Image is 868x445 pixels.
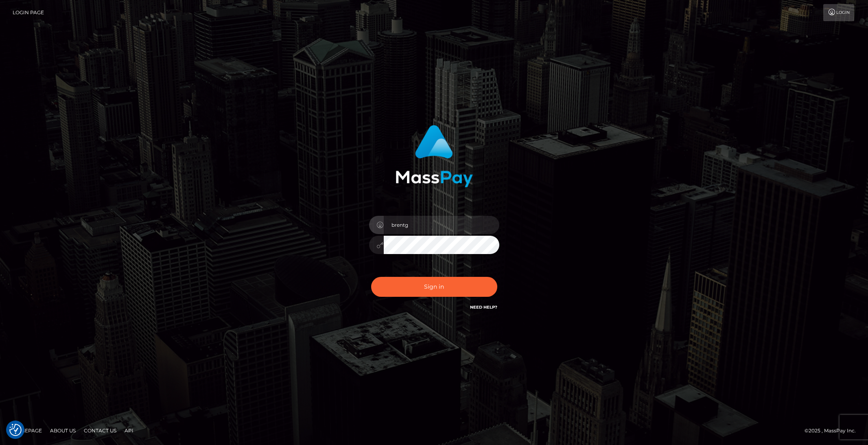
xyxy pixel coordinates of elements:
[47,424,79,437] a: About Us
[384,216,499,234] input: Username...
[805,426,862,435] div: © 2025 , MassPay Inc.
[470,305,497,310] a: Need Help?
[9,424,45,437] a: Homepage
[13,4,44,21] a: Login Page
[371,277,497,297] button: Sign in
[121,424,137,437] a: API
[9,424,22,436] img: Revisit consent button
[396,125,473,187] img: MassPay Login
[81,424,120,437] a: Contact Us
[9,424,22,436] button: Consent Preferences
[823,4,854,21] a: Login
